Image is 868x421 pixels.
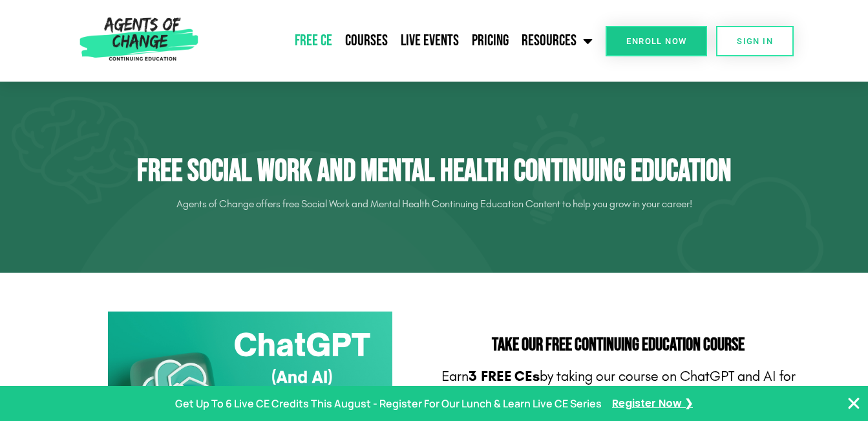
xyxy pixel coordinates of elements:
[72,194,796,214] p: Agents of Change offers free Social Work and Mental Health Continuing Education Content to help y...
[394,25,465,57] a: Live Events
[175,394,602,413] p: Get Up To 6 Live CE Credits This August - Register For Our Lunch & Learn Live CE Series
[465,25,515,57] a: Pricing
[846,396,862,411] button: Close Banner
[737,37,773,45] span: SIGN IN
[515,25,599,57] a: Resources
[606,26,707,56] a: Enroll Now
[626,37,686,45] span: Enroll Now
[288,25,339,57] a: Free CE
[716,26,794,56] a: SIGN IN
[72,153,796,190] h1: Free Social Work and Mental Health Continuing Education
[441,367,796,404] p: Earn by taking our course on ChatGPT and AI for Social Workers and Mental Health Professionals.
[441,336,796,354] h2: Take Our FREE Continuing Education Course
[469,368,540,385] b: 3 FREE CEs
[339,25,394,57] a: Courses
[612,394,693,413] a: Register Now ❯
[204,25,599,57] nav: Menu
